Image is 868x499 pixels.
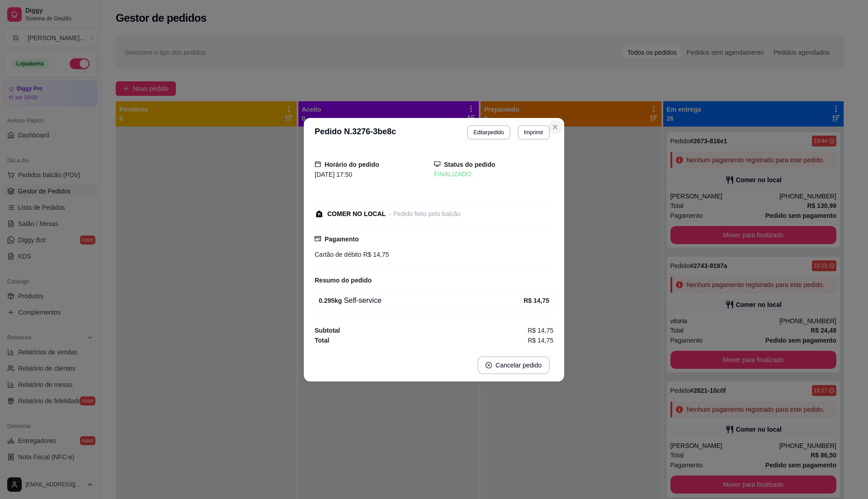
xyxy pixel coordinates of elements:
strong: R$ 14,75 [524,297,549,304]
strong: Resumo do pedido [315,277,372,284]
span: R$ 14,75 [528,325,553,335]
button: Close [548,120,562,134]
span: close-circle [486,362,492,368]
strong: Subtotal [315,327,340,334]
span: desktop [434,161,440,167]
span: [DATE] 17:50 [315,171,352,178]
button: close-circleCancelar pedido [477,356,550,374]
span: Cartão de débito [315,251,362,258]
strong: Status do pedido [444,161,495,168]
div: FINALIZADO [434,169,553,179]
div: Self-service [319,295,524,306]
span: credit-card [315,235,321,242]
button: Imprimir [518,125,550,140]
span: calendar [315,161,321,167]
strong: 0.295 kg [319,297,342,304]
div: - Pedido feito pelo balcão [389,209,461,219]
div: COMER NO LOCAL [327,209,386,219]
strong: Pagamento [325,235,359,243]
span: R$ 14,75 [528,335,553,345]
strong: Horário do pedido [325,161,379,168]
button: Editarpedido [467,125,510,140]
h3: Pedido N. 3276-3be8c [315,125,396,140]
span: R$ 14,75 [362,251,389,258]
strong: Total [315,337,329,344]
